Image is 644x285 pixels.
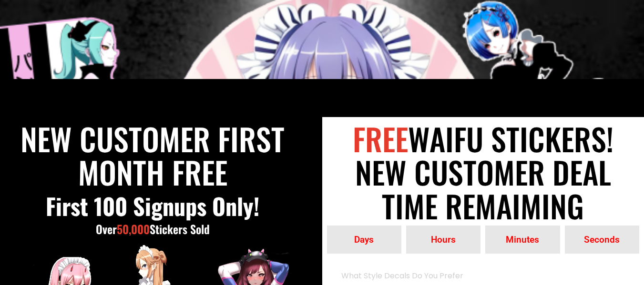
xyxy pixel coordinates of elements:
[5,192,301,220] h3: First 100 signups only!
[341,268,463,284] label: What Style Decals Do You Prefer
[353,116,408,161] span: FREE
[327,122,640,222] h2: WAIFU STICKERS! NEW CUSTOMER DEAL TIME REMAIMING
[406,235,480,244] span: Hours
[565,235,639,244] span: Seconds
[5,122,301,189] h2: NEW CUSTOMER FIRST MONTH FREE
[117,220,150,237] span: 50,000
[327,235,401,244] span: Days
[5,223,301,235] h5: Over Stickers Sold
[485,235,560,244] span: Minutes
